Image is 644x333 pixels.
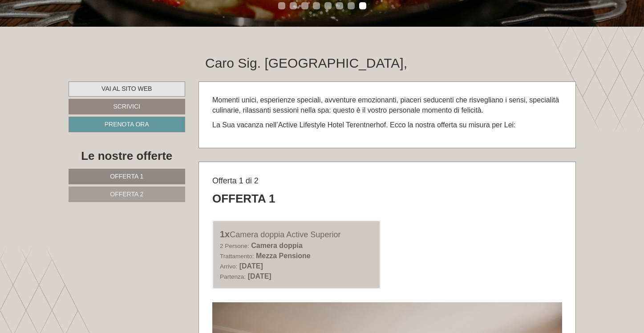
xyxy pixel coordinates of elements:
[239,262,263,270] b: [DATE]
[220,228,373,241] div: Camera doppia Active Superior
[220,229,230,239] b: 1x
[212,176,259,185] span: Offerta 1 di 2
[69,117,186,132] a: Prenota ora
[220,263,237,270] small: Arrivo:
[256,252,311,260] b: Mezza Pensione
[69,99,186,114] a: Scrivici
[220,253,254,260] small: Trattamento:
[69,81,186,97] a: Vai al sito web
[69,148,186,164] div: Le nostre offerte
[248,272,271,280] b: [DATE]
[110,191,143,198] span: Offerta 2
[212,95,562,116] p: Momenti unici, esperienze speciali, avventure emozionanti, piaceri seducenti che risvegliano i se...
[110,173,143,180] span: Offerta 1
[212,191,275,207] div: Offerta 1
[220,243,249,249] small: 2 Persone:
[212,120,562,130] p: La Sua vacanza nell’Active Lifestyle Hotel Terentnerhof. Ecco la nostra offerta su misura per Lei:
[220,273,246,280] small: Partenza:
[251,242,303,249] b: Camera doppia
[205,56,407,70] h1: Caro Sig. [GEOGRAPHIC_DATA],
